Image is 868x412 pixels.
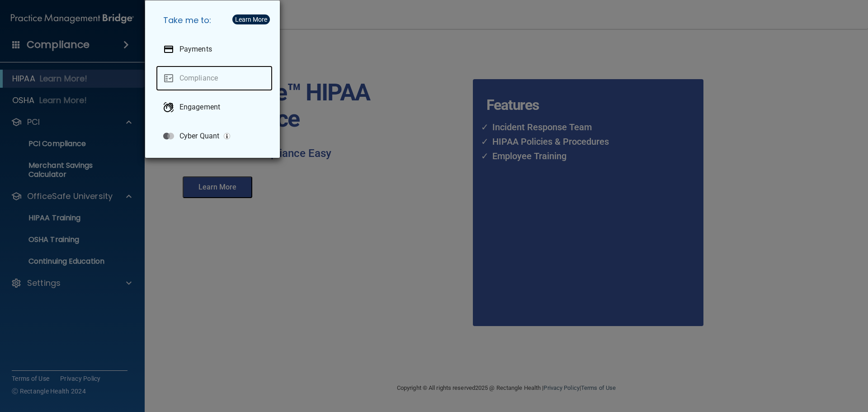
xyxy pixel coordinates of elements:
[156,95,273,120] a: Engagement
[156,37,273,62] a: Payments
[232,14,270,24] button: Learn More
[235,16,267,23] div: Learn More
[156,8,273,33] h5: Take me to:
[156,123,273,149] a: Cyber Quant
[179,132,219,141] p: Cyber Quant
[156,66,273,91] a: Compliance
[179,103,220,112] p: Engagement
[179,45,212,54] p: Payments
